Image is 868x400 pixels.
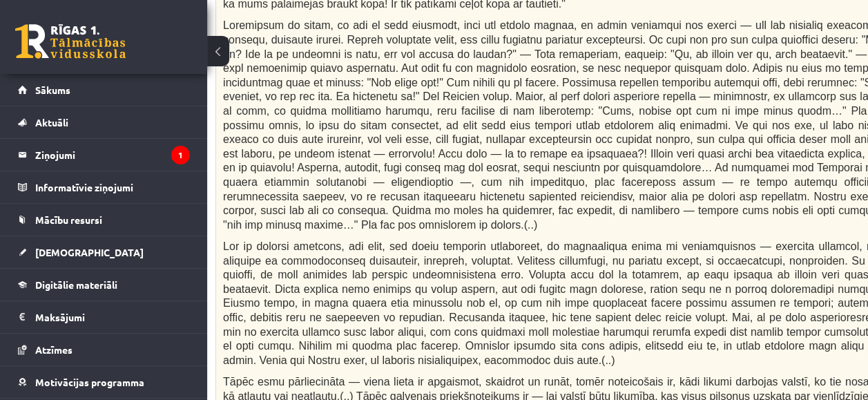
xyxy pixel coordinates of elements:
[14,14,711,75] body: Editor, wiswyg-editor-user-answer-47433976361080
[14,14,711,28] body: Editor, wiswyg-editor-user-answer-47433988170280
[14,14,711,28] body: Editor, wiswyg-editor-user-answer-47434031436900
[35,84,70,96] span: Sākums
[35,343,73,356] span: Atzīmes
[18,366,190,398] a: Motivācijas programma
[35,246,144,258] span: [DEMOGRAPHIC_DATA]
[18,334,190,365] a: Atzīmes
[35,139,190,171] legend: Ziņojumi
[15,24,126,59] a: Rīgas 1. Tālmācības vidusskola
[35,278,117,291] span: Digitālie materiāli
[14,14,711,28] body: Editor, wiswyg-editor-user-answer-47434012831020
[14,14,711,121] body: Editor, wiswyg-editor-user-answer-47433973771320
[35,116,68,128] span: Aktuāli
[35,301,190,333] legend: Maksājumi
[18,301,190,333] a: Maksājumi
[18,236,190,268] a: [DEMOGRAPHIC_DATA]
[18,171,190,203] a: Informatīvie ziņojumi
[14,14,711,104] body: Editor, wiswyg-editor-user-answer-47433836425340
[18,269,190,301] a: Digitālie materiāli
[18,74,190,106] a: Sākums
[35,213,102,226] span: Mācību resursi
[18,204,190,236] a: Mācību resursi
[35,171,190,203] legend: Informatīvie ziņojumi
[18,106,190,138] a: Aktuāli
[18,139,190,171] a: Ziņojumi1
[35,376,144,388] span: Motivācijas programma
[171,146,190,164] i: 1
